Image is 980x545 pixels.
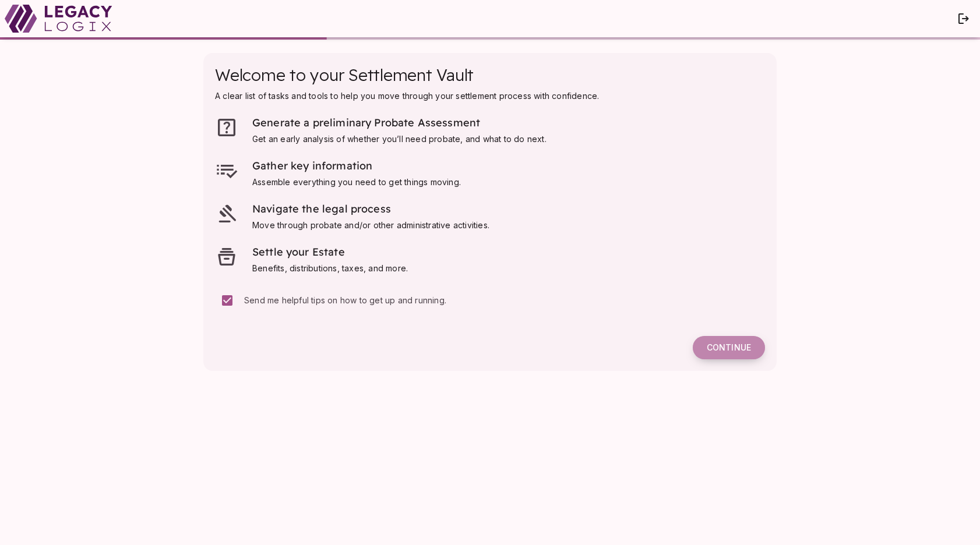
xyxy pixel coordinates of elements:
[252,220,489,230] span: Move through probate and/or other administrative activities.
[244,295,446,305] span: Send me helpful tips on how to get up and running.
[252,263,408,273] span: Benefits, distributions, taxes, and more.
[252,159,372,172] span: Gather key information
[252,202,391,215] span: Navigate the legal process
[252,245,345,259] span: Settle your Estate
[252,134,547,144] span: Get an early analysis of whether you’ll need probate, and what to do next.
[215,91,599,101] span: A clear list of tasks and tools to help you move through your settlement process with confidence.
[252,177,461,187] span: Assemble everything you need to get things moving.
[707,342,751,353] span: Continue
[252,116,480,129] span: Generate a preliminary Probate Assessment
[215,65,474,85] span: Welcome to your Settlement Vault
[693,336,765,359] button: Continue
